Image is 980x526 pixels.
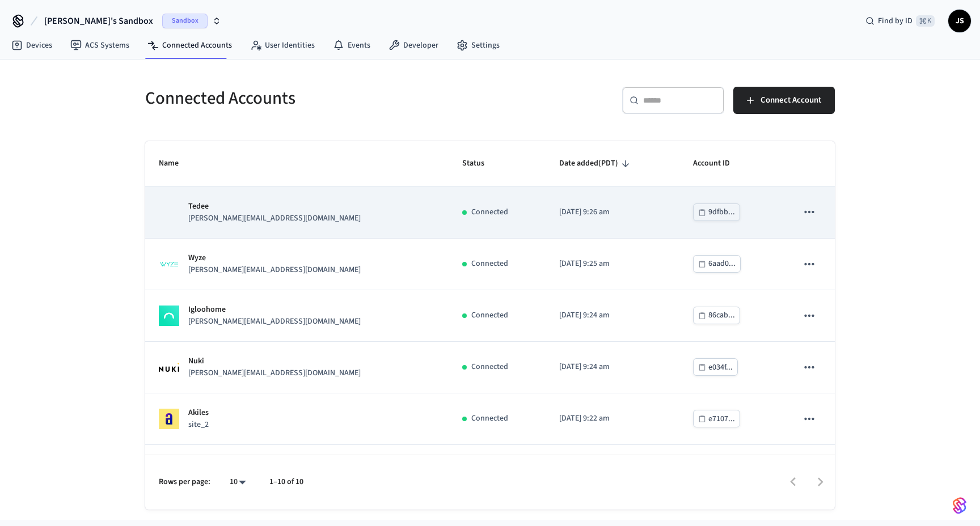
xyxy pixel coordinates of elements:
p: [PERSON_NAME][EMAIL_ADDRESS][DOMAIN_NAME] [188,264,361,276]
span: Date added(PDT) [559,155,633,172]
p: Wyze [188,252,361,264]
p: Connected [471,258,508,270]
p: Rows per page: [159,476,210,488]
span: JS [949,11,970,31]
p: Connected [471,413,508,425]
p: Igloohome [188,304,361,316]
a: Developer [379,35,447,56]
p: [DATE] 9:24 am [559,309,666,321]
span: [PERSON_NAME]'s Sandbox [44,14,153,28]
button: e7107... [693,410,740,427]
p: Nuki [188,355,361,367]
p: site_2 [188,419,209,431]
p: Connected [471,206,508,218]
img: Akiles Logo, Square [159,409,179,429]
p: [PERSON_NAME][EMAIL_ADDRESS][DOMAIN_NAME] [188,213,361,224]
p: [DATE] 9:25 am [559,258,666,270]
button: 6aad0... [693,255,741,273]
span: Account ID [693,155,745,172]
p: [PERSON_NAME][EMAIL_ADDRESS][DOMAIN_NAME] [188,316,361,328]
div: 6aad0... [708,257,736,271]
p: [DATE] 9:22 am [559,413,666,425]
span: Name [159,155,193,172]
a: Events [324,35,379,56]
p: Akiles [188,407,209,419]
a: User Identities [241,35,324,56]
button: JS [948,10,971,32]
a: Settings [447,35,509,56]
p: [PERSON_NAME][EMAIL_ADDRESS][DOMAIN_NAME] [188,367,361,379]
button: e034f... [693,358,738,376]
img: igloohome_logo [159,306,179,326]
span: ⌘ K [916,15,935,27]
div: 86cab... [708,308,735,323]
button: Connect Account [733,87,835,114]
span: Connect Account [761,93,821,108]
p: [DATE] 9:24 am [559,361,666,373]
div: 9dfbb... [708,205,735,219]
p: Connected [471,309,508,321]
span: Find by ID [878,15,913,27]
div: e7107... [708,412,735,426]
span: Sandbox [162,14,208,28]
img: Wyze Logo, Square [159,254,179,274]
div: 10 [224,474,251,490]
a: Devices [2,35,61,56]
p: Connected [471,361,508,373]
p: Tedee [188,201,361,213]
a: ACS Systems [61,35,138,56]
h5: Connected Accounts [145,87,483,110]
button: 9dfbb... [693,203,740,221]
a: Connected Accounts [138,35,241,56]
button: 86cab... [693,307,740,324]
img: SeamLogoGradient.69752ec5.svg [953,497,966,515]
img: Nuki Logo, Square [159,363,179,372]
p: [DATE] 9:26 am [559,206,666,218]
span: Status [462,155,499,172]
p: 1–10 of 10 [269,476,303,488]
div: Find by ID⌘ K [856,11,944,31]
div: e034f... [708,360,733,375]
